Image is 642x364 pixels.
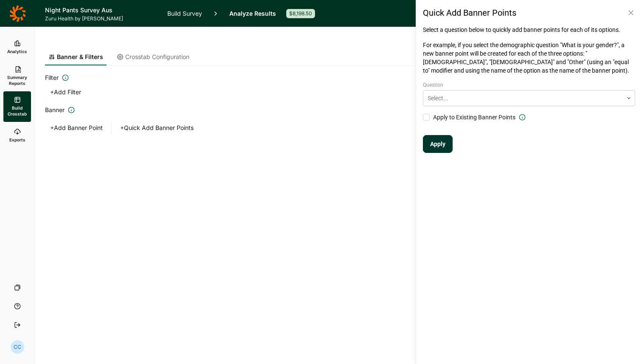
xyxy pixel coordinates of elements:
div: CC [11,340,24,354]
button: Apply [423,135,453,153]
label: Question [423,82,635,88]
span: Apply to Existing Banner Points [433,113,515,121]
h1: Night Pants Survey Aus [45,5,157,15]
p: Select a question below to quickly add banner points for each of its options. [423,25,635,34]
span: Filter [45,73,59,83]
span: Banner & Filters [57,53,103,61]
a: Analytics [3,34,31,61]
p: For example, if you select the demographic question "What is your gender?", a new banner point wi... [423,41,635,75]
a: Build Crosstab [3,91,31,122]
h1: Quick Add Banner Points [423,7,516,19]
span: Summary Reports [7,74,28,86]
span: Crosstab Configuration [125,53,189,61]
a: Summary Reports [3,61,31,91]
span: Analytics [7,48,27,54]
a: Exports [3,122,31,149]
span: Exports [9,137,25,143]
button: +Quick Add Banner Points [115,122,199,134]
div: $8,198.50 [286,9,315,18]
span: Build Crosstab [7,105,28,117]
span: Zuru Health by [PERSON_NAME] [45,15,157,22]
button: +Add Filter [45,86,86,98]
button: +Add Banner Point [45,122,108,134]
span: Banner [45,105,65,115]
